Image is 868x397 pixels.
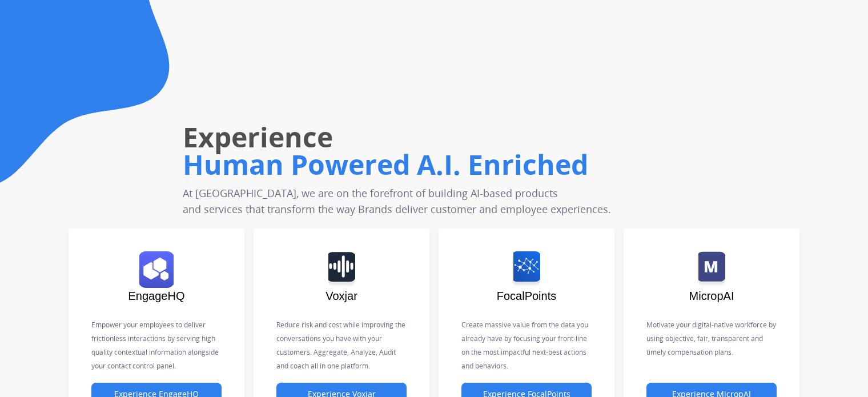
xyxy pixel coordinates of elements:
span: EngageHQ [128,290,185,302]
p: Create massive value from the data you already have by focusing your front-line on the most impac... [461,318,592,373]
span: FocalPoints [497,290,557,302]
p: Motivate your digital-native workforce by using objective, fair, transparent and timely compensat... [646,318,777,359]
img: logo [698,251,725,288]
p: At [GEOGRAPHIC_DATA], we are on the forefront of building AI-based products and services that tra... [183,185,621,217]
span: Voxjar [325,290,357,302]
h1: Experience [183,119,621,155]
img: logo [513,251,540,288]
img: logo [328,251,355,288]
img: logo [139,251,174,288]
h1: Human Powered A.I. Enriched [183,146,621,183]
span: MicropAI [689,290,734,302]
p: Empower your employees to deliver frictionless interactions by serving high quality contextual in... [91,318,222,373]
p: Reduce risk and cost while improving the conversations you have with your customers. Aggregate, A... [276,318,407,373]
